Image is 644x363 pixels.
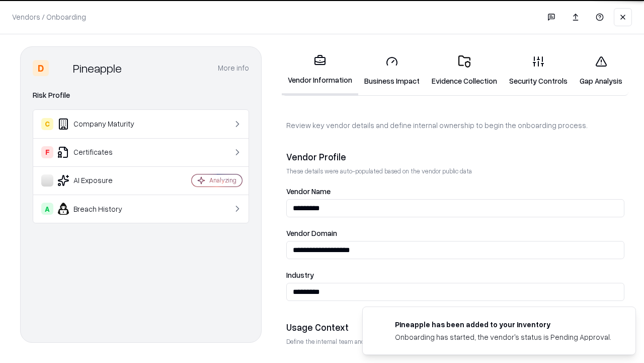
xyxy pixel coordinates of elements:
[209,176,236,185] div: Analyzing
[218,59,249,77] button: More info
[41,203,162,215] div: Breach History
[286,151,624,163] div: Vendor Profile
[41,118,162,130] div: Company Maturity
[286,188,624,195] label: Vendor Name
[33,60,49,76] div: D
[286,229,624,237] label: Vendor Domain
[358,47,426,94] a: Business Impact
[41,146,53,158] div: F
[33,89,249,101] div: Risk Profile
[574,47,628,94] a: Gap Analysis
[41,118,53,130] div: C
[41,146,162,158] div: Certificates
[286,120,624,131] p: Review key vendor details and define internal ownership to begin the onboarding process.
[41,203,53,215] div: A
[286,271,624,279] label: Industry
[395,319,611,330] div: Pineapple has been added to your inventory
[503,47,574,94] a: Security Controls
[53,60,69,76] img: Pineapple
[282,46,358,95] a: Vendor Information
[395,332,611,342] div: Onboarding has started, the vendor's status is Pending Approval.
[73,60,122,76] div: Pineapple
[426,47,503,94] a: Evidence Collection
[286,167,624,175] p: These details were auto-populated based on the vendor public data
[286,321,624,333] div: Usage Context
[41,174,162,187] div: AI Exposure
[375,319,387,331] img: pineappleenergy.com
[12,12,86,22] p: Vendors / Onboarding
[286,337,624,346] p: Define the internal team and reason for using this vendor. This helps assess business relevance a...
